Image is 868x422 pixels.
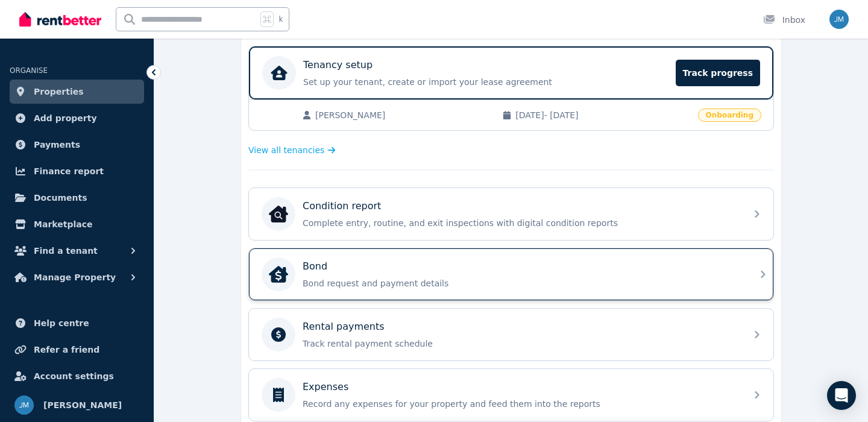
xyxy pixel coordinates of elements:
p: Bond [303,259,327,274]
span: Marketplace [34,217,92,231]
a: Add property [10,106,144,130]
img: Condition report [269,204,288,224]
a: Refer a friend [10,338,144,362]
p: Track rental payment schedule [303,338,739,350]
div: Inbox [763,14,805,26]
a: Properties [10,80,144,104]
div: Open Intercom Messenger [827,381,856,410]
p: Record any expenses for your property and feed them into the reports [303,398,739,410]
button: Find a tenant [10,239,144,263]
p: Condition report [303,199,381,213]
span: Account settings [34,369,114,383]
a: Documents [10,186,144,210]
span: [PERSON_NAME] [43,398,122,412]
a: Help centre [10,311,144,335]
p: Bond request and payment details [303,277,739,289]
p: Rental payments [303,320,385,334]
a: Finance report [10,159,144,183]
span: Help centre [34,316,89,330]
img: Jason Ma [14,395,34,415]
span: k [278,14,283,24]
span: View all tenancies [248,144,324,156]
span: Finance report [34,164,104,178]
p: Tenancy setup [303,58,373,72]
span: Manage Property [34,270,116,285]
span: [DATE] - [DATE] [515,109,690,121]
a: Account settings [10,364,144,388]
span: Find a tenant [34,244,98,258]
span: ORGANISE [10,66,48,75]
img: Bond [269,265,288,284]
span: Payments [34,137,80,152]
img: Jason Ma [829,10,849,29]
span: Track progress [676,60,760,86]
p: Expenses [303,380,348,394]
span: Documents [34,191,87,205]
p: Complete entry, routine, and exit inspections with digital condition reports [303,217,739,229]
span: Add property [34,111,97,125]
button: Manage Property [10,265,144,289]
span: [PERSON_NAME] [315,109,490,121]
span: Onboarding [698,109,761,122]
a: View all tenancies [248,144,336,156]
a: BondBondBond request and payment details [249,248,773,300]
a: Rental paymentsTrack rental payment schedule [249,309,773,361]
a: Payments [10,133,144,157]
span: Refer a friend [34,342,99,357]
img: RentBetter [19,10,101,28]
p: Set up your tenant, create or import your lease agreement [303,76,668,88]
a: ExpensesRecord any expenses for your property and feed them into the reports [249,369,773,421]
span: Properties [34,84,84,99]
a: Condition reportCondition reportComplete entry, routine, and exit inspections with digital condit... [249,188,773,240]
a: Tenancy setupSet up your tenant, create or import your lease agreementTrack progress [249,46,773,99]
a: Marketplace [10,212,144,236]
